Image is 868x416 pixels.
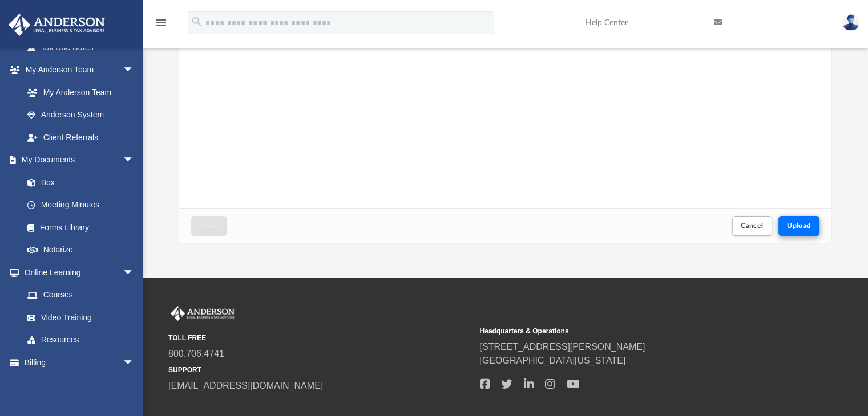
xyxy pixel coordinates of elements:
span: arrow_drop_down [123,351,146,374]
a: My Anderson Team [16,81,140,104]
a: [STREET_ADDRESS][PERSON_NAME] [479,342,645,352]
i: menu [154,16,168,30]
img: Anderson Advisors Platinum Portal [5,14,108,36]
a: menu [154,22,168,30]
a: My Documentsarrow_drop_down [8,149,146,172]
a: [EMAIL_ADDRESS][DOMAIN_NAME] [168,381,323,390]
img: User Pic [842,14,859,31]
a: Resources [16,329,146,352]
span: arrow_drop_down [123,149,146,172]
a: Billingarrow_drop_down [8,351,151,374]
small: SUPPORT [168,365,471,375]
span: Close [200,222,218,229]
a: Forms Library [16,216,140,239]
a: Notarize [16,239,146,262]
a: 800.706.4741 [168,349,224,358]
span: arrow_drop_down [123,59,146,82]
small: Headquarters & Operations [479,326,782,336]
a: Anderson System [16,104,146,127]
a: Meeting Minutes [16,194,146,217]
button: Close [191,216,227,236]
a: Courses [16,284,146,307]
a: Online Learningarrow_drop_down [8,261,146,284]
span: Upload [787,222,811,229]
a: Events Calendar [8,374,151,397]
small: TOLL FREE [168,333,471,343]
button: Cancel [732,216,772,236]
a: Video Training [16,306,140,329]
a: My Anderson Teamarrow_drop_down [8,59,146,81]
i: search [191,15,203,28]
span: arrow_drop_down [123,261,146,284]
img: Anderson Advisors Platinum Portal [168,306,237,321]
button: Upload [778,216,819,236]
a: Client Referrals [16,126,146,149]
a: [GEOGRAPHIC_DATA][US_STATE] [479,356,625,365]
span: Cancel [741,222,764,229]
a: Box [16,171,140,194]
